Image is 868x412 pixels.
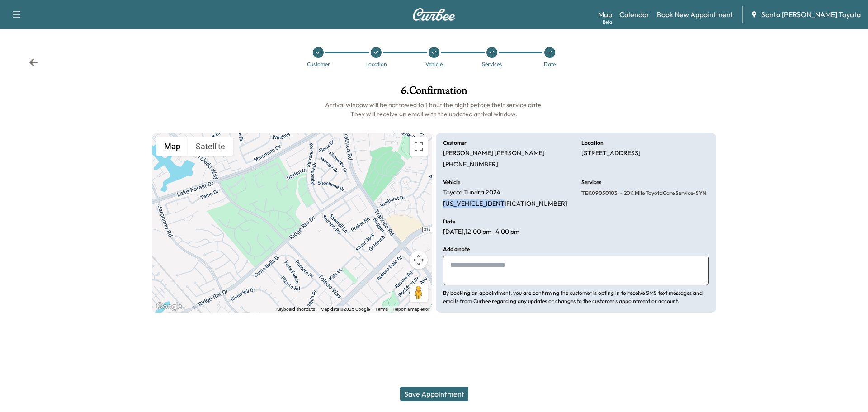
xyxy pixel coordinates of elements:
div: Date [544,62,556,67]
button: Map camera controls [410,251,428,269]
div: Beta [603,19,612,25]
p: [US_VEHICLE_IDENTIFICATION_NUMBER] [443,200,567,208]
p: By booking an appointment, you are confirming the customer is opting in to receive SMS text messa... [443,289,709,305]
h6: Arrival window will be narrowed to 1 hour the night before their service date. They will receive ... [152,100,716,118]
div: Back [29,58,38,67]
a: Open this area in Google Maps (opens a new window) [154,301,184,313]
a: MapBeta [598,9,612,20]
h1: 6 . Confirmation [152,85,716,100]
p: [DATE] , 12:00 pm - 4:00 pm [443,228,519,236]
img: Google [154,301,184,313]
img: Curbee Logo [412,8,456,21]
span: 20K Mile ToyotaCare Service-SYN [622,189,707,197]
button: Toggle fullscreen view [410,137,428,156]
h6: Date [443,219,455,224]
button: Show satellite imagery [188,137,233,156]
div: Location [365,62,387,67]
a: Report a map error [393,307,429,312]
p: [PHONE_NUMBER] [443,161,498,169]
h6: Customer [443,140,467,146]
button: Show street map [156,137,188,156]
div: Services [482,62,502,67]
h6: Vehicle [443,180,460,185]
a: Terms (opens in new tab) [375,307,388,312]
a: Calendar [619,9,650,20]
p: [STREET_ADDRESS] [581,149,641,157]
h6: Services [581,180,601,185]
h6: Location [581,140,604,146]
p: [PERSON_NAME] [PERSON_NAME] [443,149,545,157]
a: Book New Appointment [657,9,733,20]
h6: Add a note [443,246,470,252]
button: Drag Pegman onto the map to open Street View [410,284,428,302]
div: Customer [307,62,330,67]
p: Toyota Tundra 2024 [443,189,500,197]
span: Santa [PERSON_NAME] Toyota [761,9,861,20]
span: Map data ©2025 Google [321,307,370,312]
button: Keyboard shortcuts [276,306,315,313]
span: TEK09050103 [581,189,618,197]
div: Vehicle [425,62,443,67]
span: - [618,189,622,198]
button: Save Appointment [400,387,468,401]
